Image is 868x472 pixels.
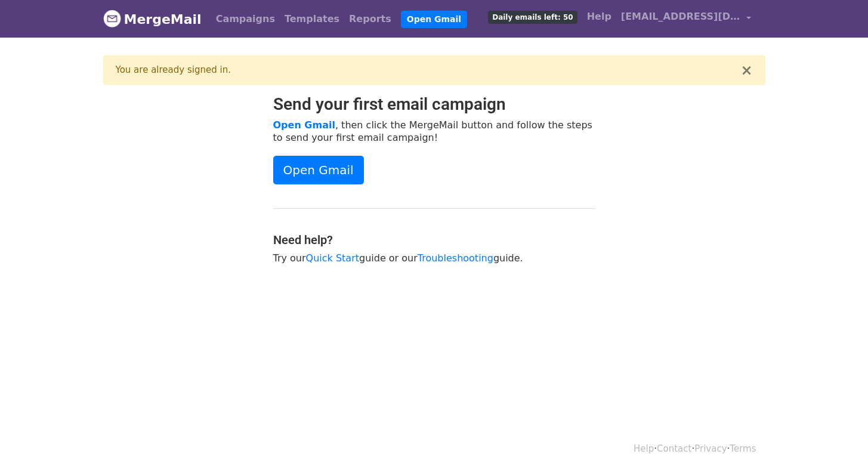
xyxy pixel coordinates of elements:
[582,5,616,29] a: Help
[730,443,756,454] a: Terms
[273,233,595,247] h4: Need help?
[401,11,467,28] a: Open Gmail
[306,252,359,264] a: Quick Start
[344,7,396,31] a: Reports
[418,252,493,264] a: Troubleshooting
[740,63,752,78] button: ×
[273,94,595,115] h2: Send your first email campaign
[621,10,740,24] span: [EMAIL_ADDRESS][DOMAIN_NAME]
[103,7,202,32] a: MergeMail
[483,5,582,29] a: Daily emails left: 50
[694,443,727,454] a: Privacy
[103,10,121,27] img: MergeMail logo
[616,5,756,33] a: [EMAIL_ADDRESS][DOMAIN_NAME]
[273,119,595,144] p: , then click the MergeMail button and follow the steps to send your first email campaign!
[280,7,344,31] a: Templates
[273,252,595,264] p: Try our guide or our guide.
[657,443,691,454] a: Contact
[273,119,335,131] a: Open Gmail
[634,443,654,454] a: Help
[273,156,364,184] a: Open Gmail
[488,11,577,24] span: Daily emails left: 50
[116,63,741,77] div: You are already signed in.
[211,7,280,31] a: Campaigns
